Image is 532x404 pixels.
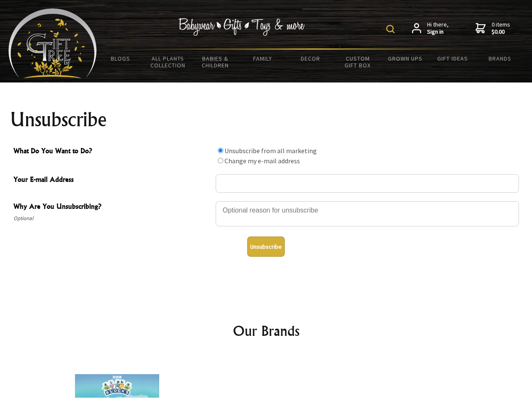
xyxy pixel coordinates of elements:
[476,50,524,67] a: Brands
[144,50,192,74] a: All Plants Collection
[492,21,510,36] span: 0 items
[239,50,287,67] a: Family
[386,25,395,33] img: product search
[216,201,519,226] textarea: Why Are You Unsubscribing?
[17,321,516,341] h2: Our Brands
[192,50,239,74] a: Babies & Children
[381,50,429,67] a: Grown Ups
[13,146,211,158] span: What Do You Want to Do?
[13,213,211,223] span: Optional
[179,18,305,36] img: Babywear - Gifts - Toys & more
[225,157,300,165] label: Change my e-mail address
[334,50,382,74] a: Custom Gift Box
[13,174,211,186] span: Your E-mail Address
[476,21,510,36] a: 0 items$0.00
[427,21,449,36] span: Hi there,
[247,237,285,257] button: Unsubscribe
[218,158,223,163] input: What Do You Want to Do?
[13,201,211,213] span: Why Are You Unsubscribing?
[429,50,476,67] a: Gift Ideas
[286,50,334,67] a: Decor
[218,148,223,153] input: What Do You Want to Do?
[412,21,449,36] a: Hi there,Sign in
[427,28,449,36] strong: Sign in
[492,28,510,36] strong: $0.00
[225,146,317,155] label: Unsubscribe from all marketing
[10,109,522,130] h1: Unsubscribe
[97,50,144,67] a: BLOGS
[216,174,519,193] input: Your E-mail Address
[8,8,97,78] img: Babyware - Gifts - Toys and more...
